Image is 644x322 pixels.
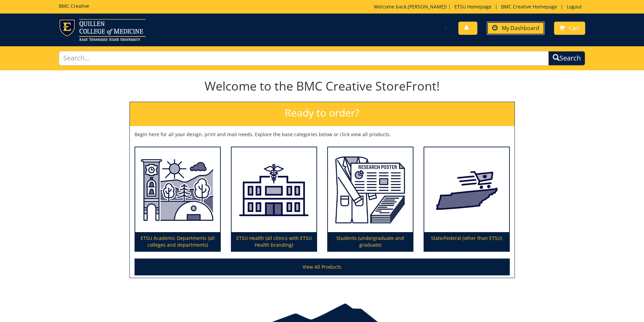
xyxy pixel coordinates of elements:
[130,102,515,126] h2: Ready to order?
[59,51,549,66] input: Search...
[569,24,580,32] span: Cart
[135,147,220,232] img: ETSU Academic Departments (all colleges and departments)
[232,147,316,232] img: ETSU Health (all clinics with ETSU Health branding)
[135,131,510,138] p: Begin here for all your design, print and mail needs. Explore the base categories below or click ...
[451,3,495,10] a: ETSU Homepage
[548,51,585,66] button: Search
[135,232,220,251] p: ETSU Academic Departments (all colleges and departments)
[424,147,509,251] a: State/Federal (other than ETSU)
[328,147,413,251] a: Students (undergraduate and graduate)
[232,232,316,251] p: ETSU Health (all clinics with ETSU Health branding)
[135,258,510,275] a: View All Products
[424,232,509,251] p: State/Federal (other than ETSU)
[328,232,413,251] p: Students (undergraduate and graduate)
[502,24,539,32] span: My Dashboard
[487,22,545,35] a: My Dashboard
[59,3,89,8] h5: BMC Creative
[232,147,316,251] a: ETSU Health (all clinics with ETSU Health branding)
[563,3,585,10] a: Logout
[129,79,515,93] h1: Welcome to the BMC Creative StoreFront!
[554,22,585,35] a: Cart
[424,147,509,232] img: State/Federal (other than ETSU)
[328,147,413,232] img: Students (undergraduate and graduate)
[59,19,146,41] img: ETSU logo
[135,147,220,251] a: ETSU Academic Departments (all colleges and departments)
[408,3,446,10] a: [PERSON_NAME]
[498,3,560,10] a: BMC Creative Homepage
[374,3,585,10] p: Welcome back, ! | | |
